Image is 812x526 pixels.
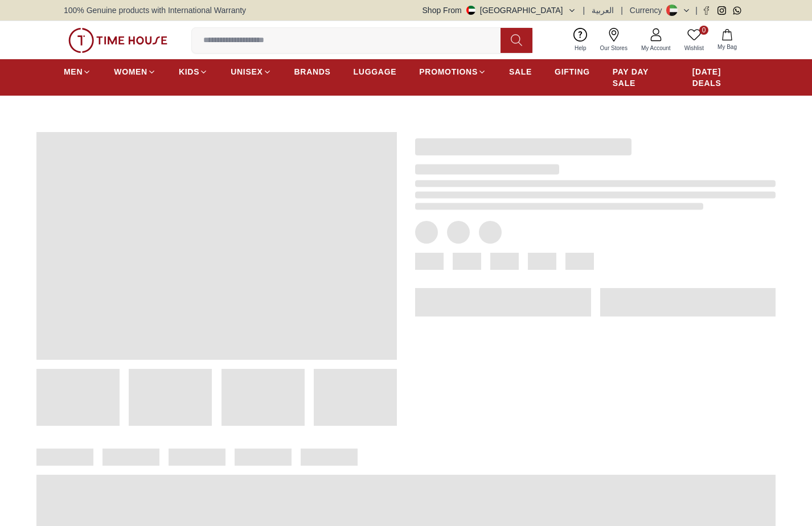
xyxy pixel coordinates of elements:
[64,5,246,16] span: 100% Genuine products with International Warranty
[509,66,532,77] span: SALE
[621,5,623,16] span: |
[114,61,156,82] a: WOMEN
[678,26,711,55] a: 0Wishlist
[613,61,670,93] a: PAY DAY SALE
[114,66,147,77] span: WOMEN
[68,28,167,53] img: ...
[570,44,591,52] span: Help
[613,66,670,89] span: PAY DAY SALE
[596,44,632,52] span: Our Stores
[419,61,486,82] a: PROMOTIONS
[733,6,741,15] a: Whatsapp
[64,61,91,82] a: MEN
[419,66,478,77] span: PROMOTIONS
[179,61,208,82] a: KIDS
[637,44,675,52] span: My Account
[699,26,708,35] span: 0
[717,6,726,15] a: Instagram
[509,61,532,82] a: SALE
[555,61,590,82] a: GIFTING
[231,66,263,77] span: UNISEX
[702,6,711,15] a: Facebook
[555,66,590,77] span: GIFTING
[466,6,475,15] img: United Arab Emirates
[692,61,748,93] a: [DATE] DEALS
[592,5,614,16] button: العربية
[354,66,397,77] span: LUGGAGE
[354,61,397,82] a: LUGGAGE
[423,5,576,16] button: Shop From[GEOGRAPHIC_DATA]
[692,66,748,89] span: [DATE] DEALS
[583,5,585,16] span: |
[294,61,331,82] a: BRANDS
[695,5,698,16] span: |
[294,66,331,77] span: BRANDS
[568,26,593,55] a: Help
[64,66,83,77] span: MEN
[593,26,634,55] a: Our Stores
[630,5,667,16] div: Currency
[713,43,741,51] span: My Bag
[179,66,199,77] span: KIDS
[231,61,271,82] a: UNISEX
[680,44,708,52] span: Wishlist
[711,27,744,54] button: My Bag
